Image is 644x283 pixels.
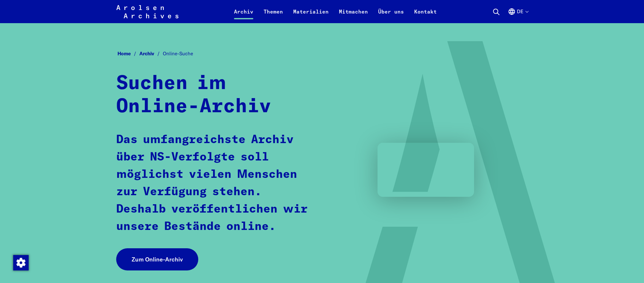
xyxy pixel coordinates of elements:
[508,8,528,23] button: Deutsch, Sprachauswahl
[116,74,271,116] strong: Suchen im Online-Archiv
[373,8,409,23] a: Über uns
[163,50,193,57] span: Online-Suche
[116,248,198,270] a: Zum Online-Archiv
[13,255,29,270] img: Zustimmung ändern
[117,50,139,57] a: Home
[116,131,311,235] p: Das umfangreichste Archiv über NS-Verfolgte soll möglichst vielen Menschen zur Verfügung stehen. ...
[132,255,183,264] span: Zum Online-Archiv
[116,49,528,59] nav: Breadcrumb
[409,8,442,23] a: Kontakt
[288,8,334,23] a: Materialien
[13,255,28,270] div: Zustimmung ändern
[139,50,163,57] a: Archiv
[229,8,258,23] a: Archiv
[258,8,288,23] a: Themen
[334,8,373,23] a: Mitmachen
[229,4,442,19] nav: Primär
